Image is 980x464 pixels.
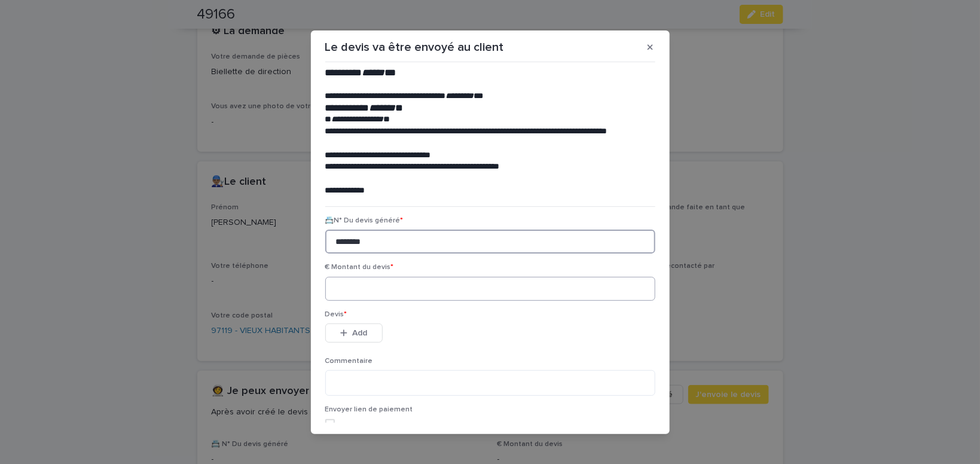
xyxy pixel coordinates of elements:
[325,358,373,365] span: Commentaire
[352,329,367,337] span: Add
[325,323,383,343] button: Add
[325,40,504,54] p: Le devis va être envoyé au client
[325,311,347,318] span: Devis
[325,217,404,224] span: 📇N° Du devis généré
[325,264,394,271] span: € Montant du devis
[325,406,413,413] span: Envoyer lien de paiement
